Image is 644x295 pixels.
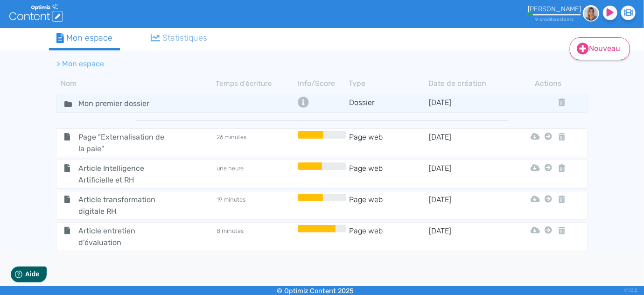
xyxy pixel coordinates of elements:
[216,194,295,217] td: 19 minutes
[535,16,574,22] small: 9 crédit restant
[71,162,176,186] span: Article Intelligence Artificielle et RH
[428,131,508,155] td: [DATE]
[349,131,428,155] td: Page web
[216,131,295,155] td: 26 minutes
[528,5,581,13] div: [PERSON_NAME]
[428,225,508,248] td: [DATE]
[151,32,208,44] div: Statistiques
[349,97,428,110] td: Dossier
[542,78,554,89] th: Actions
[349,194,428,217] td: Page web
[216,78,295,89] th: Temps d'écriture
[71,194,176,217] span: Article transformation digitale RH
[56,78,216,89] th: Nom
[295,78,349,89] th: Info/Score
[216,225,295,248] td: 8 minutes
[56,32,112,44] div: Mon espace
[71,97,169,110] input: Nom de dossier
[553,16,555,22] span: s
[624,286,637,295] div: V1.13.5
[71,225,176,248] span: Article entretien d'évaluation
[71,131,176,155] span: Page "Externalisation de la paie"
[143,28,215,48] a: Statistiques
[49,28,120,50] a: Mon espace
[428,194,508,217] td: [DATE]
[349,225,428,248] td: Page web
[583,5,599,21] img: 2dd5ca912edec5d1c79a9391c4101b45
[349,162,428,186] td: Page web
[216,162,295,186] td: une heure
[56,58,104,70] li: > Mon espace
[428,97,508,110] td: [DATE]
[277,287,354,295] small: © Optimiz Content 2025
[428,162,508,186] td: [DATE]
[428,78,508,89] th: Date de création
[349,78,428,89] th: Type
[570,37,630,60] a: Nouveau
[571,16,574,22] span: s
[49,53,516,75] nav: breadcrumb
